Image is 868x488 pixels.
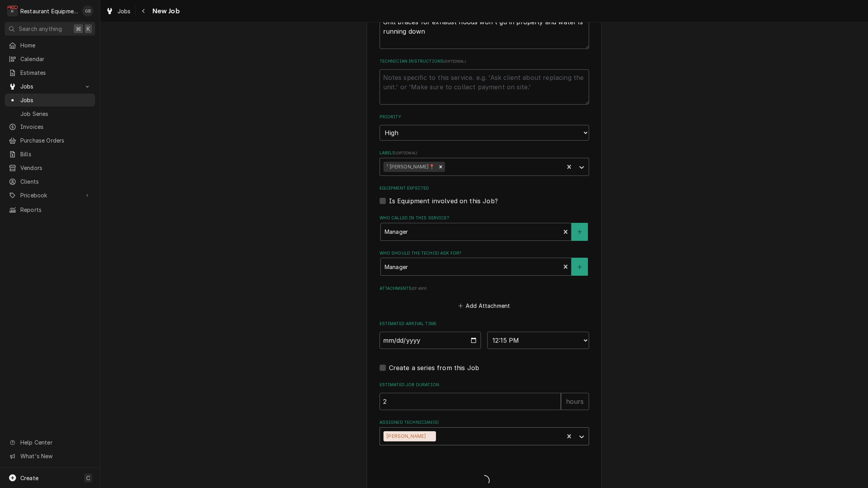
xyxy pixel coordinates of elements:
[20,191,80,199] span: Pricebook
[5,175,95,188] a: Clients
[380,215,589,240] div: Who called in this service?
[380,150,589,175] div: Labels
[383,162,436,172] div: ¹ [PERSON_NAME]📍
[380,382,589,388] label: Estimated Job Duration
[389,363,479,372] label: Create a series from this Job
[380,3,589,49] div: Reason For Call
[5,161,95,174] a: Vendors
[577,264,582,270] svg: Create New Contact
[5,436,95,449] a: Go to Help Center
[150,6,180,16] span: New Job
[20,475,38,481] span: Create
[487,332,589,349] select: Time Select
[20,438,90,446] span: Help Center
[20,150,91,158] span: Bills
[380,215,589,221] label: Who called in this service?
[20,110,91,118] span: Job Series
[395,151,417,155] span: ( optional )
[76,25,81,33] span: ⌘
[20,452,90,460] span: What's New
[380,14,589,49] textarea: Grill braces for exhaust hoods won't go in properly and water is running down
[20,206,91,214] span: Reports
[380,250,589,257] label: Who should the tech(s) ask for?
[380,58,589,65] label: Technician Instructions
[82,5,93,16] div: GB
[5,22,95,36] button: Search anything⌘K
[380,250,589,276] div: Who should the tech(s) ask for?
[82,5,93,16] div: Gary Beaver's Avatar
[5,148,95,161] a: Bills
[20,123,91,131] span: Invoices
[5,39,95,52] a: Home
[380,419,589,426] label: Assigned Technician(s)
[7,5,18,16] div: Restaurant Equipment Diagnostics's Avatar
[86,474,90,482] span: C
[380,185,589,192] label: Equipment Expected
[380,419,589,445] div: Assigned Technician(s)
[20,177,91,186] span: Clients
[103,5,134,18] a: Jobs
[412,286,427,291] span: ( if any )
[383,431,427,441] div: [PERSON_NAME]
[20,7,78,15] div: Restaurant Equipment Diagnostics
[5,66,95,79] a: Estimates
[444,59,466,63] span: ( optional )
[5,107,95,120] a: Job Series
[20,136,91,145] span: Purchase Orders
[19,25,62,33] span: Search anything
[380,185,589,205] div: Equipment Expected
[577,229,582,235] svg: Create New Contact
[7,5,18,16] div: R
[5,450,95,463] a: Go to What's New
[380,321,589,327] label: Estimated Arrival Time
[5,94,95,107] a: Jobs
[5,52,95,65] a: Calendar
[380,58,589,104] div: Technician Instructions
[20,82,80,90] span: Jobs
[436,162,445,172] div: Remove ¹ Beckley📍
[389,196,498,206] label: Is Equipment involved on this Job?
[380,114,589,120] label: Priority
[20,164,91,172] span: Vendors
[427,431,436,441] div: Remove Hunter Ralston
[20,55,91,63] span: Calendar
[561,393,589,410] div: hours
[20,41,91,49] span: Home
[380,286,589,292] label: Attachments
[137,5,150,17] button: Navigate back
[380,382,589,410] div: Estimated Job Duration
[380,150,589,156] label: Labels
[571,258,588,276] button: Create New Contact
[20,69,91,77] span: Estimates
[5,134,95,147] a: Purchase Orders
[5,203,95,216] a: Reports
[380,114,589,140] div: Priority
[5,120,95,133] a: Invoices
[5,80,95,93] a: Go to Jobs
[118,7,131,15] span: Jobs
[380,321,589,349] div: Estimated Arrival Time
[87,25,90,33] span: K
[380,332,481,349] input: Date
[20,96,91,104] span: Jobs
[380,286,589,311] div: Attachments
[571,223,588,241] button: Create New Contact
[457,300,512,311] button: Add Attachment
[5,189,95,202] a: Go to Pricebook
